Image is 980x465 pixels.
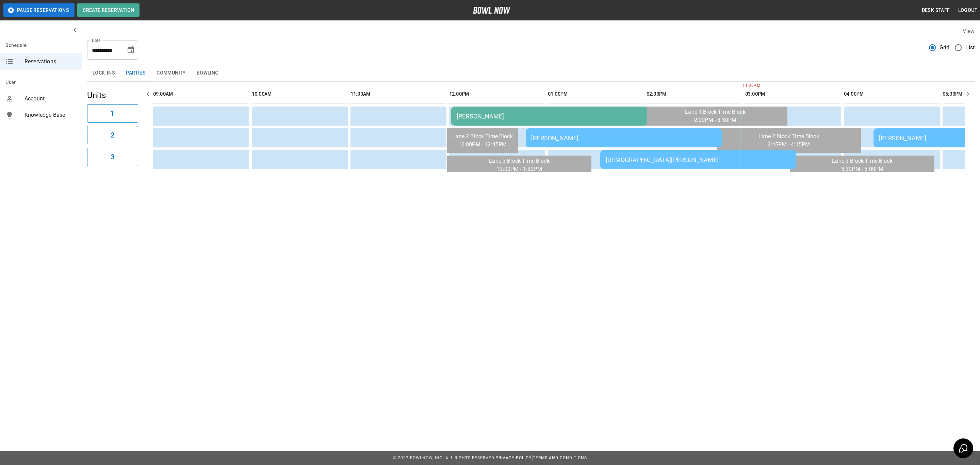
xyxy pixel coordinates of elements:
[111,151,114,162] h6: 3
[124,43,137,57] button: Choose date, selected date is Oct 11, 2025
[111,130,114,141] h6: 2
[531,134,716,142] div: [PERSON_NAME]
[24,58,76,66] span: Reservations
[741,82,742,89] span: 11:36AM
[151,65,191,81] button: Community
[24,111,76,119] span: Knowledge Base
[457,113,642,120] div: [PERSON_NAME]
[965,44,975,52] span: List
[153,84,249,104] th: 09:00AM
[87,90,138,101] h5: Units
[111,108,114,119] h6: 1
[120,65,151,81] button: Parties
[87,126,138,144] button: 2
[393,455,495,460] span: © 2022 BowlNow, Inc. All Rights Reserved.
[87,104,138,123] button: 1
[449,84,545,104] th: 12:00PM
[495,455,532,460] a: Privacy Policy
[3,3,75,17] button: Pause Reservations
[350,84,446,104] th: 11:00AM
[533,455,587,460] a: Terms and Conditions
[940,44,950,52] span: Grid
[87,65,120,81] button: Lock-ins
[963,28,975,34] label: View
[24,95,76,103] span: Account
[252,84,348,104] th: 10:00AM
[87,148,138,166] button: 3
[191,65,224,81] button: Bowling
[77,3,140,17] button: Create Reservation
[606,156,791,163] div: [DEMOGRAPHIC_DATA][PERSON_NAME]
[473,7,510,14] img: logo
[919,4,953,17] button: Desk Staff
[87,65,975,81] div: inventory tabs
[955,4,980,17] button: Logout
